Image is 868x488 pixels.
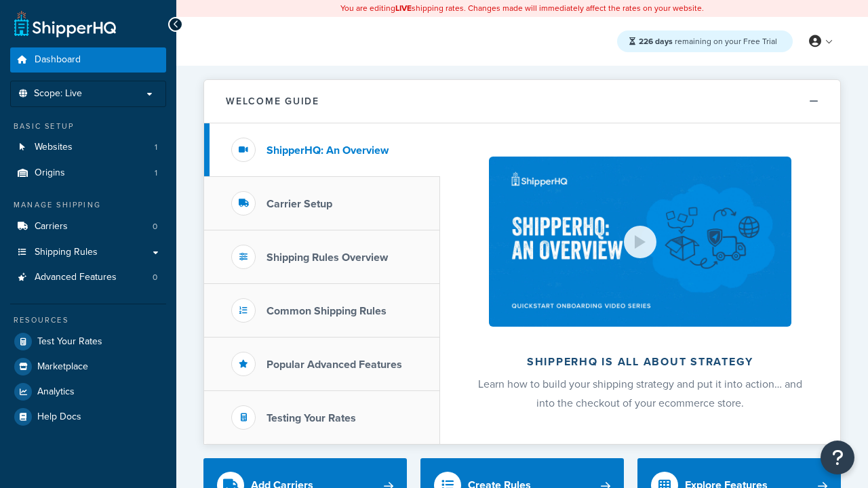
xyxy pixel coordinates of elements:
[37,411,81,423] span: Help Docs
[267,144,389,157] h3: ShipperHQ: An Overview
[10,240,166,265] a: Shipping Rules
[35,272,117,283] span: Advanced Features
[34,88,82,100] span: Scope: Live
[37,361,88,373] span: Marketplace
[155,142,157,153] span: 1
[10,161,166,186] a: Origins1
[821,441,854,474] button: Open Resource Center
[35,142,73,153] span: Websites
[35,167,65,179] span: Origins
[267,251,388,264] h3: Shipping Rules Overview
[267,412,356,424] h3: Testing Your Rates
[10,135,166,160] li: Websites
[639,35,673,47] strong: 226 days
[10,405,166,429] a: Help Docs
[10,329,166,354] a: Test Your Rates
[10,265,166,290] a: Advanced Features0
[10,265,166,290] li: Advanced Features
[10,354,166,379] a: Marketplace
[267,198,332,210] h3: Carrier Setup
[10,121,166,132] div: Basic Setup
[10,161,166,186] li: Origins
[10,314,166,326] div: Resources
[478,376,802,411] span: Learn how to build your shipping strategy and put it into action… and into the checkout of your e...
[226,96,319,106] h2: Welcome Guide
[10,199,166,211] div: Manage Shipping
[10,380,166,404] a: Analytics
[395,2,412,14] b: LIVE
[35,247,98,258] span: Shipping Rules
[10,135,166,160] a: Websites1
[489,157,791,327] img: ShipperHQ is all about strategy
[267,305,387,317] h3: Common Shipping Rules
[10,47,166,73] a: Dashboard
[204,80,840,123] button: Welcome Guide
[267,359,402,371] h3: Popular Advanced Features
[155,167,157,179] span: 1
[153,221,157,232] span: 0
[10,214,166,239] a: Carriers0
[37,336,102,348] span: Test Your Rates
[639,35,777,47] span: remaining on your Free Trial
[37,386,75,398] span: Analytics
[10,214,166,239] li: Carriers
[153,272,157,283] span: 0
[476,356,804,368] h2: ShipperHQ is all about strategy
[35,54,81,66] span: Dashboard
[35,221,68,232] span: Carriers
